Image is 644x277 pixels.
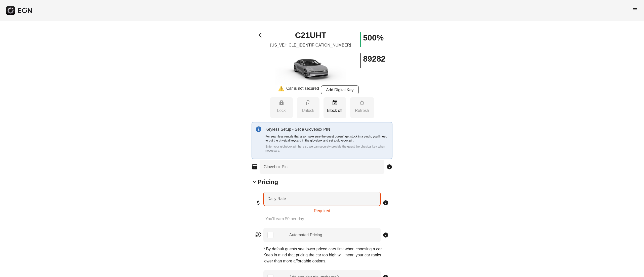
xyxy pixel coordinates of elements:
h1: 89282 [363,56,385,62]
span: currency_exchange [255,232,261,238]
div: Automated Pricing [289,232,322,238]
p: For seamless rentals that also make sure the guest doesn’t get stuck in a pinch, you’ll need to p... [265,134,388,143]
p: Block off [326,108,344,114]
label: Daily Rate [267,196,286,202]
span: attach_money [255,200,261,206]
h1: C21UHT [295,32,326,38]
span: info [383,200,389,206]
span: arrow_back_ios [259,32,265,38]
p: Enter your globebox pin here so we can securely provide the guest the physical key when necessary. [265,145,388,153]
label: Glovebox Pin [264,164,288,170]
span: info [386,164,392,170]
span: inventory_2 [252,164,258,170]
div: ⚠️ [278,85,284,94]
div: Car is not secured [286,85,319,94]
p: * By default guests see lower priced cars first when choosing a car. Keep in mind that pricing th... [263,246,389,264]
img: car [275,50,346,85]
span: event_busy [332,100,338,106]
span: menu [632,7,638,13]
span: info [383,232,389,238]
div: Required [263,206,381,214]
button: Block off [324,97,346,118]
p: Keyless Setup - Set a Glovebox PIN [265,126,388,132]
span: keyboard_arrow_down [252,179,258,185]
h2: Pricing [258,178,278,186]
img: info [256,126,261,132]
button: Add Digital Key [321,85,359,94]
p: You'll earn $0 per day [265,216,389,222]
h1: 500% [363,35,384,41]
p: [US_VEHICLE_IDENTIFICATION_NUMBER] [270,42,351,48]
